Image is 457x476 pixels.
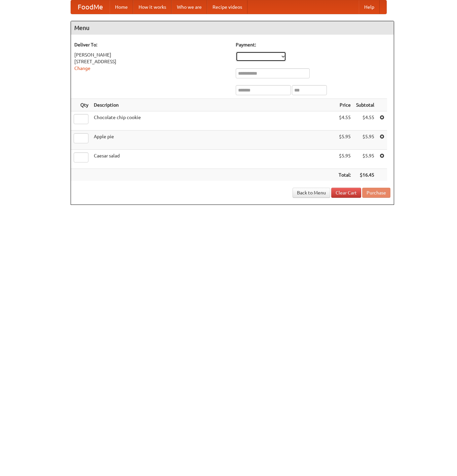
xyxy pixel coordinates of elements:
a: Recipe videos [207,0,247,14]
a: Who we are [172,0,207,14]
a: How it works [133,0,172,14]
a: Change [74,66,90,71]
a: Home [110,0,133,14]
td: Apple pie [91,131,336,150]
h5: Payment: [236,41,390,48]
h4: Menu [71,21,394,35]
td: Caesar salad [91,150,336,169]
a: Back to Menu [293,188,330,198]
div: [PERSON_NAME] [74,51,229,58]
h5: Deliver To: [74,41,229,48]
button: Purchase [362,188,390,198]
td: $5.95 [353,131,377,150]
td: Chocolate chip cookie [91,111,336,131]
td: $4.55 [336,111,353,131]
td: $5.95 [336,131,353,150]
a: Help [359,0,380,14]
a: FoodMe [71,0,110,14]
th: Description [91,99,336,111]
th: $16.45 [353,169,377,181]
td: $5.95 [353,150,377,169]
a: Clear Cart [331,188,361,198]
th: Price [336,99,353,111]
div: [STREET_ADDRESS] [74,58,229,65]
th: Qty [71,99,91,111]
th: Total: [336,169,353,181]
th: Subtotal [353,99,377,111]
td: $4.55 [353,111,377,131]
td: $5.95 [336,150,353,169]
